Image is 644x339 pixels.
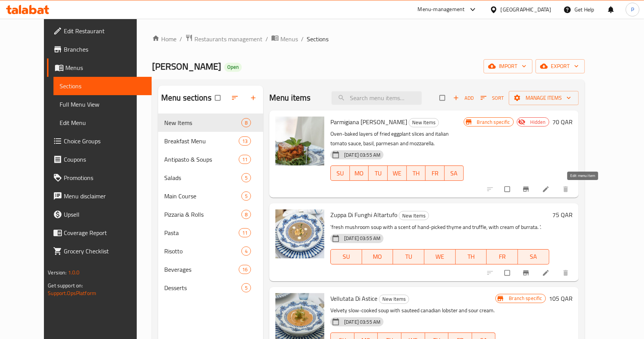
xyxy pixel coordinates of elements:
span: Select section [435,91,451,105]
button: FR [487,249,518,264]
span: Coupons [64,155,146,164]
span: Sections [60,81,146,91]
span: [DATE] 03:55 AM [341,151,383,159]
span: Restaurants management [194,34,262,44]
button: Manage items [509,91,579,105]
button: SA [518,249,549,264]
img: Parmigiana Di Melanzane [275,117,324,165]
span: 1.0.0 [68,268,80,277]
span: New Items [399,211,429,220]
button: WE [424,249,456,264]
div: Antipasto & Soups [164,155,239,164]
span: TH [410,168,423,179]
button: SU [330,249,362,264]
a: Coverage Report [47,224,152,242]
a: Sections [53,77,152,95]
button: export [536,59,585,73]
span: SU [334,251,359,262]
span: export [542,62,579,71]
span: Add item [451,92,476,104]
span: P [631,5,634,14]
span: Pizzaria & Rolls [164,210,241,219]
div: Pizzaria & Rolls8 [158,205,263,224]
h6: 105 QAR [549,293,573,304]
div: Open [224,63,242,72]
span: SU [334,168,347,179]
div: [GEOGRAPHIC_DATA] [501,5,551,14]
div: Pasta11 [158,224,263,242]
a: Menus [271,34,298,44]
a: Choice Groups [47,132,152,150]
div: items [241,210,251,219]
button: Add [451,92,476,104]
div: New Items [164,118,241,127]
span: Edit Restaurant [64,26,146,36]
li: / [180,34,182,44]
span: Full Menu View [60,100,146,109]
a: Edit menu item [542,269,551,277]
span: [DATE] 03:55 AM [341,318,383,326]
span: Promotions [64,173,146,182]
a: Edit Restaurant [47,22,152,40]
span: WE [427,251,453,262]
div: items [239,228,251,237]
span: 11 [239,156,251,163]
button: delete [557,264,576,281]
div: items [239,265,251,274]
nav: breadcrumb [152,34,585,44]
a: Support.OpsPlatform [48,288,96,298]
div: Pasta [164,228,239,237]
span: [DATE] 03:55 AM [341,235,383,242]
span: Add [453,94,474,102]
div: items [241,283,251,292]
div: New Items [399,211,429,220]
input: search [332,91,422,105]
span: Breakfast Menu [164,136,239,146]
span: Select all sections [210,91,227,105]
span: Parmigiana [PERSON_NAME] [330,116,407,128]
span: 4 [242,248,251,255]
span: Choice Groups [64,136,146,146]
button: import [484,59,532,73]
a: Menu disclaimer [47,187,152,205]
span: Menu disclaimer [64,191,146,201]
a: Menus [47,58,152,77]
button: SA [445,165,464,181]
span: New Items [379,295,409,303]
span: Upsell [64,210,146,219]
div: Desserts5 [158,279,263,297]
a: Home [152,34,176,44]
span: 11 [239,229,251,237]
p: 'fresh mushroom soup with a scent of hand-picked thyme and truffle, with cream of burrata. '. [330,222,549,232]
div: items [241,173,251,182]
span: FR [490,251,515,262]
span: Menus [65,63,146,72]
button: Branch-specific-item [518,181,536,198]
button: MO [362,249,393,264]
span: [PERSON_NAME] [152,58,221,75]
span: TH [459,251,484,262]
span: Coverage Report [64,228,146,237]
a: Upsell [47,205,152,224]
a: Promotions [47,169,152,187]
span: 5 [242,193,251,200]
div: New Items [379,295,409,304]
span: Sort [481,94,504,102]
div: items [239,136,251,146]
div: Beverages16 [158,260,263,279]
button: SU [330,165,350,181]
span: MO [365,251,390,262]
div: New Items8 [158,114,263,132]
span: Sort sections [227,89,245,106]
span: 5 [242,174,251,182]
span: FR [429,168,442,179]
span: Menus [280,34,298,44]
span: Edit Menu [60,118,146,127]
span: Desserts [164,283,241,292]
span: Main Course [164,191,241,201]
button: TH [407,165,426,181]
img: Zuppa Di Funghi Altartufo [275,209,324,258]
a: Coupons [47,150,152,169]
span: Salads [164,173,241,182]
span: Vellutata Di Astice [330,293,377,304]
